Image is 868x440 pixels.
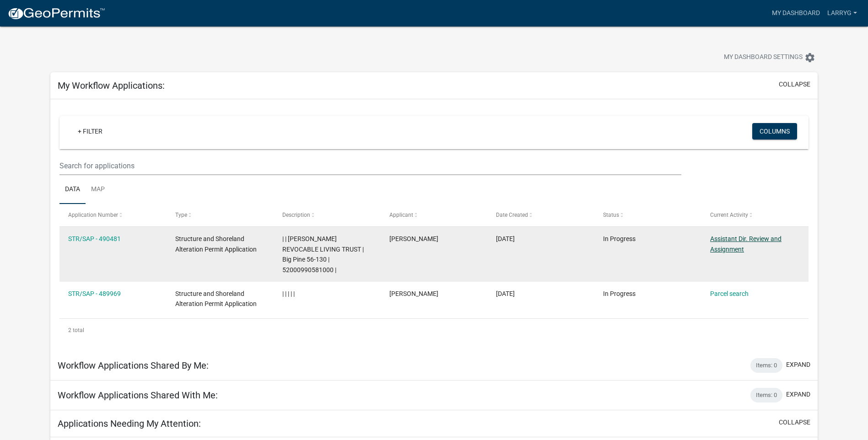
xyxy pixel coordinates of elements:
[594,204,701,226] datatable-header-cell: Status
[58,360,209,371] h5: Workflow Applications Shared By Me:
[603,290,636,297] span: In Progress
[717,48,823,66] button: My Dashboard Settingssettings
[282,212,310,218] span: Description
[380,204,487,226] datatable-header-cell: Applicant
[603,235,636,242] span: In Progress
[768,5,824,22] a: My Dashboard
[282,235,364,274] span: | | PAMELA J HUNT REVOCABLE LIVING TRUST | Big Pine 56-130 | 52000990581000 |
[175,235,257,253] span: Structure and Shoreland Alteration Permit Application
[786,360,810,370] button: expand
[779,80,810,89] button: collapse
[86,175,110,204] a: Map
[496,235,515,242] span: 10/09/2025
[59,156,681,175] input: Search for applications
[58,80,165,91] h5: My Workflow Applications:
[724,52,803,63] span: My Dashboard Settings
[282,290,295,297] span: | | | | |
[167,204,274,226] datatable-header-cell: Type
[68,235,121,242] a: STR/SAP - 490481
[175,290,257,308] span: Structure and Shoreland Alteration Permit Application
[804,52,815,63] i: settings
[58,390,218,401] h5: Workflow Applications Shared With Me:
[487,204,594,226] datatable-header-cell: Date Created
[710,212,748,218] span: Current Activity
[175,212,187,218] span: Type
[750,358,782,373] div: Items: 0
[824,5,861,22] a: Larryg
[68,212,118,218] span: Application Number
[50,99,818,351] div: collapse
[710,290,749,297] a: Parcel search
[68,290,121,297] a: STR/SAP - 489969
[274,204,381,226] datatable-header-cell: Description
[496,212,528,218] span: Date Created
[710,235,782,253] a: Assistant Dir. Review and Assignment
[58,418,201,429] h5: Applications Needing My Attention:
[389,290,438,297] span: Larry Gabrielson
[59,319,809,342] div: 2 total
[779,418,810,427] button: collapse
[389,235,438,242] span: Larry Gabrielson
[750,388,782,402] div: Items: 0
[59,204,167,226] datatable-header-cell: Application Number
[389,212,413,218] span: Applicant
[59,175,86,204] a: Data
[603,212,619,218] span: Status
[701,204,809,226] datatable-header-cell: Current Activity
[752,123,797,140] button: Columns
[496,290,515,297] span: 10/08/2025
[786,390,810,399] button: expand
[70,123,110,140] a: + Filter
